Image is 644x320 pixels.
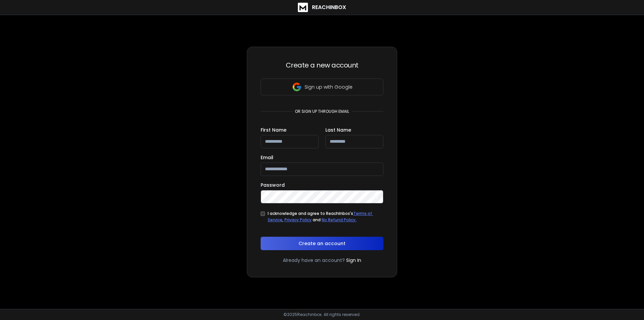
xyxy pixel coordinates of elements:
a: Terms of Service [268,211,373,223]
label: Email [261,155,273,160]
img: logo [298,3,308,12]
button: Sign up with Google [261,79,383,95]
label: First Name [261,128,286,132]
p: © 2025 Reachinbox. All rights reserved. [283,312,361,317]
a: No Refund Policy. [322,217,357,223]
p: Sign up with Google [305,84,353,90]
a: Privacy Policy [284,217,312,223]
a: Sign In [346,257,361,264]
h1: ReachInbox [312,3,346,11]
h3: Create a new account [261,60,383,70]
button: Create an account [261,237,383,250]
p: or sign up through email [292,109,352,114]
label: Password [261,183,285,187]
label: Last Name [325,128,351,132]
div: I acknowledge and agree to ReachInbox's , and [268,210,383,223]
p: Already have an account? [283,257,345,264]
a: ReachInbox [298,3,346,12]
